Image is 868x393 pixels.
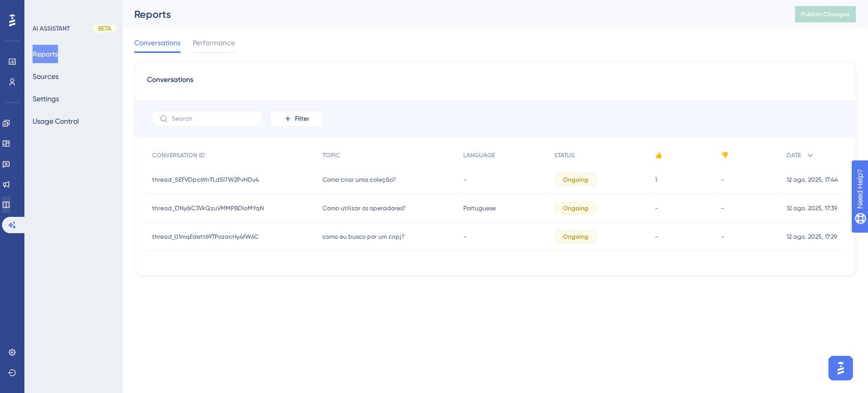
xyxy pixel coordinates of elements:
[21,161,41,181] img: Profile image for Diênifer
[463,151,495,159] span: LANGUAGE
[563,204,588,212] span: Ongoing
[20,72,183,90] p: Olá Israel 👋
[33,112,79,130] button: Usage Control
[152,151,205,159] span: CONVERSATION ID
[134,37,181,49] span: Conversations
[825,353,856,383] iframe: UserGuiding AI Assistant Launcher
[563,233,588,241] span: Ongoing
[787,176,838,184] span: 12 ago. 2025, 17:44
[787,151,801,159] span: DATE
[75,171,105,182] div: • Há 20h
[152,204,264,212] span: thread_DNy6IC3VkQzuVMMPBDIoMYqN
[20,21,79,33] img: logo
[134,7,769,21] div: Reports
[463,204,496,212] span: Portuguese
[33,67,58,86] button: Sources
[463,176,466,184] span: -
[152,176,259,184] span: thread_5EFVDpc6YnTLd5l7W2PvHDv4
[655,151,663,159] span: 👍
[322,176,396,184] span: Como criar uma coleção?
[40,343,62,350] span: Início
[152,233,259,241] span: thread_01mqEdett69TPozacHy4fW6C
[721,233,724,241] span: -
[721,151,729,159] span: 👎
[193,37,235,49] span: Performance
[33,24,70,33] div: AI ASSISTANT
[102,318,203,358] button: Mensagens
[295,115,309,123] span: Filter
[132,343,172,350] span: Mensagens
[787,233,837,241] span: 12 ago. 2025, 17:29
[21,204,170,215] div: Envie-nos uma mensagem
[563,176,588,184] span: Ongoing
[554,151,575,159] span: STATUS
[11,152,193,190] div: Profile image for DiêniferO segmento "Somente Eu" depende do armazenamento local do seu navegador...
[21,146,183,156] div: Mensagem recente
[801,10,850,18] span: Publish Changes
[463,233,466,241] span: -
[45,171,73,182] div: Diênifer
[721,204,724,212] span: -
[147,74,193,92] span: Conversations
[271,110,322,127] button: Filter
[138,16,159,37] div: Profile image for Hakan
[795,6,856,22] button: Publish Changes
[119,16,139,37] img: Profile image for Diênifer
[33,90,59,108] button: Settings
[655,204,658,212] span: -
[655,176,657,184] span: 1
[24,3,64,15] span: Need Help?
[10,137,193,190] div: Mensagem recenteProfile image for DiêniferO segmento "Somente Eu" depende do armazenamento local ...
[655,233,658,241] span: -
[322,233,404,241] span: como eu busco por um cnpj?
[20,90,183,124] p: Como podemos ajudar?
[175,16,193,35] div: Fechar
[100,16,120,37] img: Profile image for Begum
[93,24,117,33] div: BETA
[33,45,58,63] button: Reports
[721,176,724,184] span: -
[172,115,254,122] input: Search
[10,195,193,223] div: Envie-nos uma mensagem
[787,204,837,212] span: 12 ago. 2025, 17:39
[322,151,340,159] span: TOPIC
[322,204,405,212] span: Como utilizar os operadores?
